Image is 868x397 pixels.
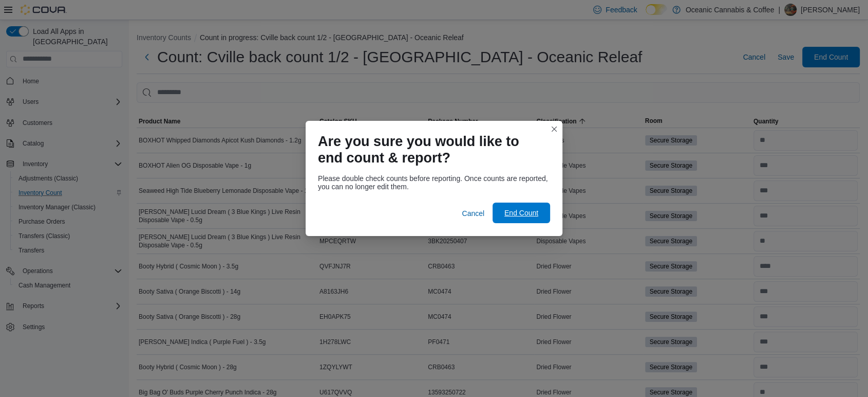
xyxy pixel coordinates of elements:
span: End Count [504,208,538,218]
h1: Are you sure you would like to end count & report? [318,133,542,166]
span: Cancel [462,208,484,219]
div: Please double check counts before reporting. Once counts are reported, you can no longer edit them. [318,174,550,191]
button: Cancel [458,203,488,224]
button: End Count [493,203,550,223]
button: Closes this modal window [548,123,560,135]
